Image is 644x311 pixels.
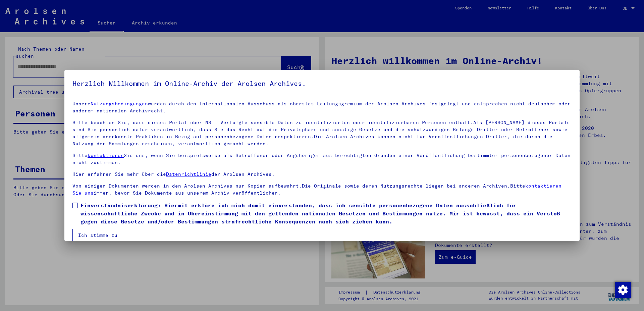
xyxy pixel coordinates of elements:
[614,281,631,298] div: Zustimmung ändern
[72,100,572,114] p: Unsere wurden durch den Internationalen Ausschuss als oberstes Leitungsgremium der Arolsen Archiv...
[166,171,211,177] a: Datenrichtlinie
[72,229,123,242] button: Ich stimme zu
[615,282,631,298] img: Zustimmung ändern
[72,152,572,166] p: Bitte Sie uns, wenn Sie beispielsweise als Betroffener oder Angehöriger aus berechtigten Gründen ...
[72,183,561,196] a: kontaktieren Sie uns
[72,78,572,89] h5: Herzlich Willkommen im Online-Archiv der Arolsen Archives.
[80,201,572,225] span: Einverständniserklärung: Hiermit erkläre ich mich damit einverstanden, dass ich sensible personen...
[88,152,124,158] a: kontaktieren
[72,171,572,178] p: Hier erfahren Sie mehr über die der Arolsen Archives.
[91,101,148,107] a: Nutzungsbedingungen
[72,183,572,197] p: Von einigen Dokumenten werden in den Arolsen Archives nur Kopien aufbewahrt.Die Originale sowie d...
[72,119,572,147] p: Bitte beachten Sie, dass dieses Portal über NS - Verfolgte sensible Daten zu identifizierten oder...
